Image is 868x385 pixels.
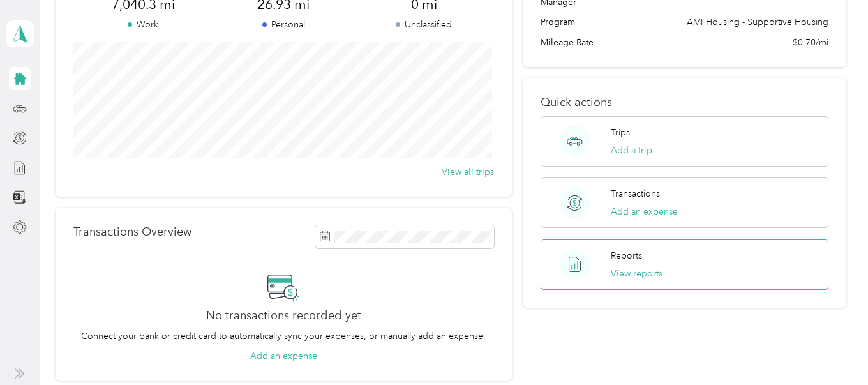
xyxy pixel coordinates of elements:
[611,144,652,157] button: Add a trip
[611,187,660,200] p: Transactions
[541,36,594,49] span: Mileage Rate
[541,15,575,29] span: Program
[354,18,494,31] p: Unclassified
[250,349,317,363] button: Add an expense
[206,309,361,322] h2: No transactions recorded yet
[611,205,678,218] button: Add an expense
[73,18,214,31] p: Work
[73,225,191,239] p: Transactions Overview
[687,15,828,29] span: AMI Housing - Supportive Housing
[213,18,354,31] p: Personal
[797,313,868,385] iframe: Everlance-gr Chat Button Frame
[793,36,828,49] span: $0.70/mi
[611,267,662,280] button: View reports
[611,249,642,262] p: Reports
[541,96,828,109] p: Quick actions
[442,165,494,179] button: View all trips
[81,329,486,343] p: Connect your bank or credit card to automatically sync your expenses, or manually add an expense.
[611,126,630,139] p: Trips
